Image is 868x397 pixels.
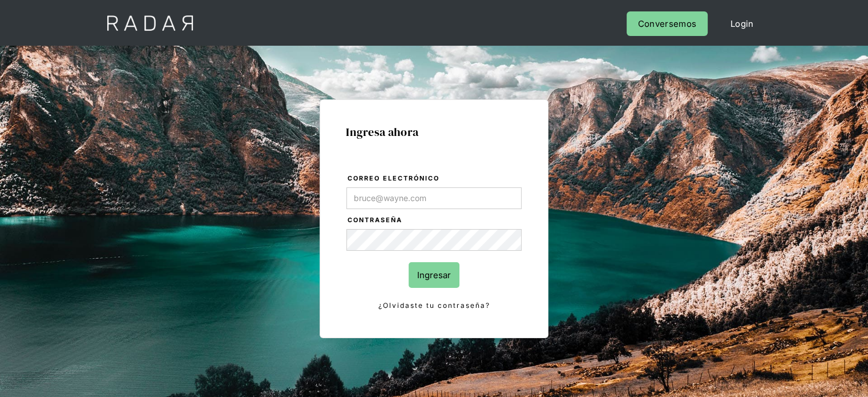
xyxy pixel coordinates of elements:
input: bruce@wayne.com [346,187,522,209]
form: Login Form [346,173,522,312]
label: Contraseña [348,215,522,226]
input: Ingresar [409,262,459,288]
a: ¿Olvidaste tu contraseña? [346,299,522,312]
a: Login [719,11,765,36]
label: Correo electrónico [348,173,522,185]
h1: Ingresa ahora [346,126,522,138]
a: Conversemos [627,11,708,36]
